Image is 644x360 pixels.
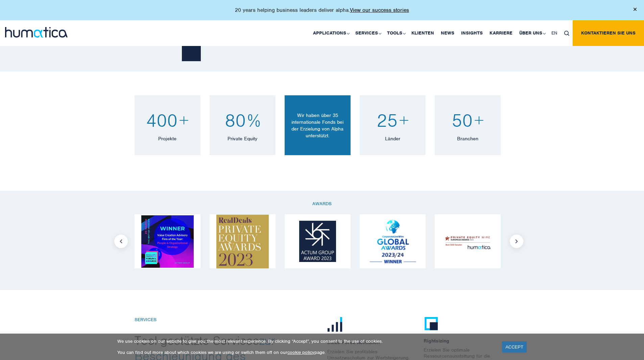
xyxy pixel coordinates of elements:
img: Logo [442,232,494,251]
a: cookie policy [287,350,314,355]
p: Länder [366,135,419,142]
p: AWARDS [135,201,510,207]
a: ACCEPT [502,341,527,353]
span: + [179,109,189,131]
p: Private Equity [216,135,269,142]
button: Next [510,235,523,248]
a: Karriere [486,20,516,46]
span: 50 [452,109,473,131]
span: 400 [146,109,177,131]
p: We use cookies on our website to give you the most relevant experience. By clicking “Accept”, you... [117,338,494,344]
span: % [247,109,260,131]
p: 20 years helping business leaders deliver alpha. [235,7,409,14]
a: Services [352,20,384,46]
img: Logo [366,215,419,268]
img: Logo [299,221,336,262]
img: Logo [141,215,194,268]
a: EN [548,20,561,46]
p: Projekte [141,135,194,142]
span: 80 [225,109,246,131]
p: Branchen [442,135,494,142]
img: search_icon [564,31,569,36]
span: EN [551,30,557,36]
a: View our success stories [350,7,409,14]
a: Applications [310,20,352,46]
span: + [399,109,409,131]
span: + [474,109,484,131]
a: Tools [384,20,408,46]
p: You can find out more about which cookies we are using or switch them off on our page. [117,350,494,355]
p: Wir haben über 35 internationale Fonds bei der Erzielung von Alpha unterstützt. [289,112,345,139]
span: Sales Force Activation [327,333,413,349]
img: Logo [216,215,269,268]
a: Kontaktieren Sie uns [573,20,644,46]
a: Insights [458,20,486,46]
a: News [437,20,458,46]
a: Klienten [408,20,437,46]
span: Rightsizing [424,331,510,347]
img: logo [5,27,68,38]
button: Previous [114,235,128,248]
h6: SERVICES [135,317,317,323]
a: Über uns [516,20,548,46]
span: 25 [377,109,398,131]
